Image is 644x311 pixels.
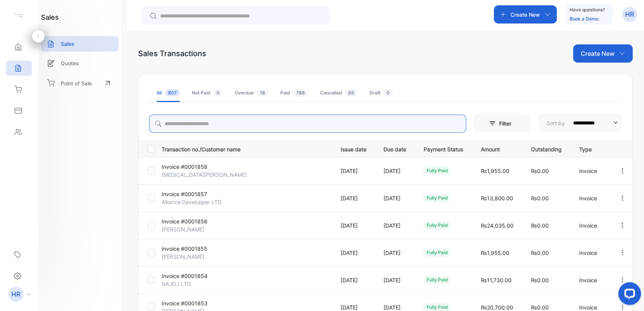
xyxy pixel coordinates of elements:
[547,119,565,127] p: Sort by
[481,277,511,283] span: ₨11,730.00
[494,5,557,24] button: Create New
[41,36,118,52] a: Sales
[481,304,513,311] span: ₨20,700.00
[531,144,564,153] p: Outstanding
[165,89,180,96] span: 807
[573,44,633,63] button: Create New
[423,144,465,153] p: Payment Status
[11,289,20,299] p: HR
[579,221,603,229] p: Invoice
[162,190,218,198] p: Invoice #0001857
[383,249,408,257] p: [DATE]
[481,195,513,201] span: ₨13,800.00
[320,90,357,96] div: Cancelled
[579,167,603,175] p: Invoice
[162,171,247,179] p: [MEDICAL_DATA][PERSON_NAME]
[481,144,515,153] p: Amount
[341,144,368,153] p: Issue date
[41,55,118,71] a: Quotes
[41,12,59,22] h1: sales
[423,248,451,257] div: fully paid
[510,11,540,19] p: Create New
[235,90,268,96] div: Overdue
[531,168,549,174] span: ₨0.00
[157,90,180,96] div: All
[570,16,598,22] a: Book a Demo
[481,222,513,229] span: ₨24,035.00
[570,6,605,14] p: Have questions?
[531,277,549,283] span: ₨0.00
[162,225,218,233] p: [PERSON_NAME]
[345,89,357,96] span: 68
[383,144,408,153] p: Due date
[369,90,393,96] div: Draft
[383,89,393,96] span: 0
[162,217,218,225] p: Invoice #0001856
[474,114,531,132] button: Filter
[61,59,79,67] p: Quotes
[162,253,218,261] p: [PERSON_NAME]
[579,249,603,257] p: Invoice
[162,245,218,253] p: Invoice #0001855
[531,250,549,256] span: ₨0.00
[423,166,451,175] div: fully paid
[579,276,603,284] p: Invoice
[61,40,74,48] p: Sales
[423,276,451,284] div: fully paid
[579,144,603,153] p: Type
[192,90,223,96] div: Not Paid
[383,221,408,229] p: [DATE]
[13,10,25,21] img: logo
[162,272,218,280] p: Invoice #0001854
[162,163,218,171] p: Invoice #0001858
[61,79,92,87] p: Point of Sale
[341,221,368,229] p: [DATE]
[383,194,408,202] p: [DATE]
[280,90,308,96] div: Paid
[538,114,622,132] button: Sort by
[293,89,308,96] span: 788
[138,48,206,59] div: Sales Transactions
[257,89,268,96] span: 18
[214,89,223,96] span: 0
[41,75,118,91] a: Point of Sale
[531,195,549,201] span: ₨0.00
[423,221,451,229] div: fully paid
[162,299,218,307] p: Invoice #0001853
[612,279,644,311] iframe: LiveChat chat widget
[162,280,218,288] p: NAJELI LTD
[341,194,368,202] p: [DATE]
[341,249,368,257] p: [DATE]
[499,119,516,127] p: Filter
[581,49,614,58] p: Create New
[531,222,549,229] span: ₨0.00
[383,167,408,175] p: [DATE]
[341,276,368,284] p: [DATE]
[162,198,221,206] p: Alliance Developper LTD
[481,250,509,256] span: ₨1,955.00
[625,9,634,19] p: HR
[622,5,637,24] button: HR
[162,144,331,153] p: Transaction no./Customer name
[423,194,451,202] div: fully paid
[341,167,368,175] p: [DATE]
[383,276,408,284] p: [DATE]
[531,304,549,311] span: ₨0.00
[481,168,509,174] span: ₨1,955.00
[579,194,603,202] p: Invoice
